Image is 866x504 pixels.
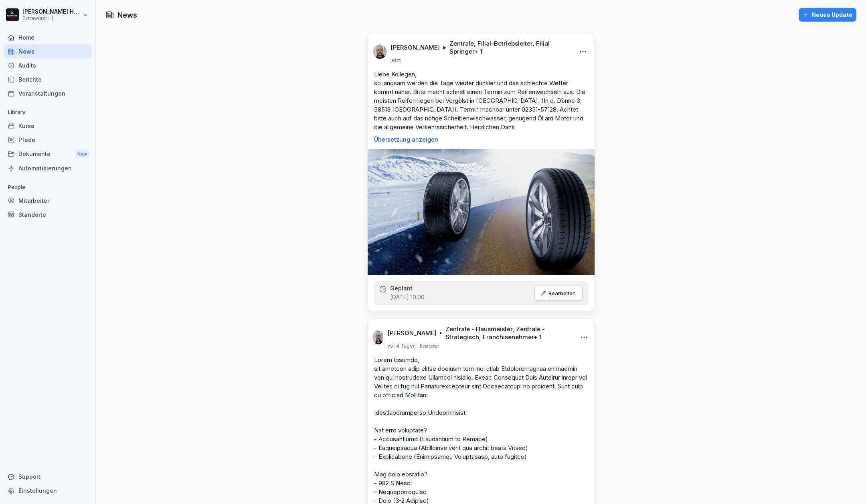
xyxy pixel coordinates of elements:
[4,119,91,133] a: Kurse
[4,181,91,194] p: People
[4,194,91,208] a: Mitarbeiter
[4,44,91,58] a: News
[548,290,576,296] p: Bearbeiten
[373,44,386,59] img: k5nlqdpwapsdgj89rsfbt2s8.png
[390,293,425,301] p: [DATE] 10:00
[4,147,91,162] div: Dokumente
[803,10,852,19] div: Neues Update
[4,470,91,484] div: Support
[4,161,91,175] a: Automatisierungen
[374,70,588,132] p: Liebe Kollegen, so langsam werden die Tage wieder dunkler und das schlechte Wetter kommt näher. B...
[445,325,571,341] p: Zentrale - Hausmeister, Zentrale - Strategisch, Franchisenehmer + 1
[4,58,91,72] a: Audits
[387,343,416,349] p: vor 4 Tagen
[387,329,437,337] p: [PERSON_NAME]
[391,44,440,52] p: [PERSON_NAME]
[4,147,91,162] a: DokumenteNew
[390,285,413,292] p: Geplant
[368,149,595,275] img: kv8su8v5xg075qdgi1b7449z.png
[75,150,89,159] div: New
[22,16,81,21] p: Extrawurst :-)
[4,484,91,498] a: Einstellungen
[420,343,439,349] p: Bearbeitet
[117,10,137,20] h1: News
[391,57,401,64] p: jetzt
[4,86,91,100] a: Veranstaltungen
[4,133,91,147] a: Pfade
[799,8,856,22] button: Neues Update
[4,30,91,44] a: Home
[4,208,91,222] a: Standorte
[22,8,81,15] p: [PERSON_NAME] Hagebaum
[4,106,91,119] p: Library
[374,136,588,143] p: Übersetzung anzeigen
[534,286,583,301] button: Bearbeiten
[373,330,384,344] img: k5nlqdpwapsdgj89rsfbt2s8.png
[4,72,91,86] a: Berichte
[449,40,569,56] p: Zentrale, Filial-Betriebsleiter, Filial Springer + 1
